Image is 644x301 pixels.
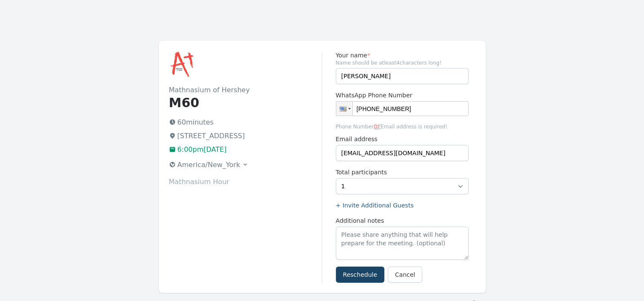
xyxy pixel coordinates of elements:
h2: Mathnasium of Hershey [169,85,322,95]
h1: M60 [169,95,322,111]
label: + Invite Additional Guests [336,201,469,210]
p: 60 minutes [169,117,322,128]
label: Email address [336,135,469,143]
span: [STREET_ADDRESS] [177,132,245,140]
input: 1 (702) 123-4567 [336,101,469,116]
img: Mathnasium of Hershey [169,51,196,78]
label: Your name [336,51,469,60]
button: Reschedule [336,267,384,283]
span: Name should be atleast 4 characters long! [336,60,469,66]
input: you@example.com [336,145,469,161]
span: Phone Number Email address is required! [336,121,469,131]
label: WhatsApp Phone Number [336,91,469,99]
a: Cancel [388,267,422,283]
label: Total participants [336,168,469,176]
button: America/New_York [166,158,252,172]
p: 6:00pm[DATE] [169,145,322,155]
input: Enter name (required) [336,68,469,84]
div: United States: + 1 [336,102,352,116]
label: Additional notes [336,216,469,225]
span: or [374,122,381,130]
p: Mathnasium Hour [169,177,322,187]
